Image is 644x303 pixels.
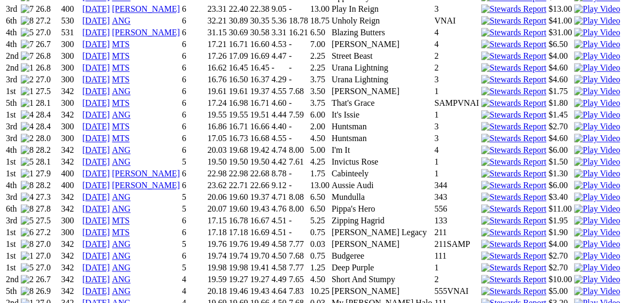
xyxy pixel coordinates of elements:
[21,98,34,108] img: 1
[288,27,309,38] td: 16.21
[271,63,287,73] td: -
[574,204,620,213] a: View replay
[574,204,620,214] img: Play Video
[21,275,34,284] img: 2
[434,63,480,73] td: 2
[574,63,620,72] a: View replay
[207,74,227,85] td: 16.76
[228,27,248,38] td: 30.69
[5,15,19,26] td: 6th
[82,169,110,178] a: [DATE]
[35,39,60,50] td: 26.7
[249,98,270,108] td: 16.71
[5,121,19,132] td: 3rd
[574,4,620,14] img: Play Video
[434,121,480,132] td: 3
[228,39,248,50] td: 16.71
[574,40,620,49] a: View replay
[574,181,620,190] a: View replay
[207,110,227,120] td: 19.55
[574,134,620,143] a: View replay
[434,98,480,108] td: SAMPVNAI
[574,16,620,26] img: Play Video
[310,27,330,38] td: 6.50
[481,228,546,237] img: Stewards Report
[21,16,34,26] img: 8
[310,86,330,97] td: 3.50
[112,204,131,213] a: ANG
[331,51,433,61] td: Street Beast
[182,27,206,38] td: 6
[112,216,130,225] a: MTS
[21,204,34,214] img: 8
[574,228,620,237] a: View replay
[207,63,227,73] td: 16.62
[112,169,180,178] a: [PERSON_NAME]
[481,122,546,131] img: Stewards Report
[288,4,309,14] td: -
[574,122,620,131] img: Play Video
[112,228,130,237] a: MTS
[331,39,433,50] td: [PERSON_NAME]
[82,228,110,237] a: [DATE]
[481,239,546,249] img: Stewards Report
[228,4,248,14] td: 22.40
[434,15,480,26] td: VNAI
[310,4,330,14] td: 13.00
[21,40,34,49] img: 7
[21,228,34,237] img: 6
[271,39,287,50] td: 4.53
[481,145,546,155] img: Stewards Report
[5,74,19,85] td: 3rd
[574,169,620,178] img: Play Video
[271,110,287,120] td: 4.44
[5,63,19,73] td: 2nd
[5,27,19,38] td: 4th
[21,75,34,84] img: 2
[574,40,620,49] img: Play Video
[112,63,130,72] a: MTS
[35,110,60,120] td: 28.4
[574,98,620,107] a: View replay
[310,98,330,108] td: 3.75
[112,181,180,190] a: [PERSON_NAME]
[574,51,620,61] img: Play Video
[310,51,330,61] td: 2.25
[61,63,81,73] td: 300
[228,110,248,120] td: 19.55
[574,110,620,120] img: Play Video
[228,51,248,61] td: 17.09
[112,110,131,119] a: ANG
[481,87,546,96] img: Stewards Report
[112,75,130,84] a: MTS
[481,134,546,143] img: Stewards Report
[481,63,546,73] img: Stewards Report
[61,39,81,50] td: 300
[182,110,206,120] td: 6
[207,86,227,97] td: 19.61
[82,4,110,13] a: [DATE]
[61,51,81,61] td: 300
[574,192,620,202] img: Play Video
[574,87,620,96] img: Play Video
[228,121,248,132] td: 16.71
[112,239,131,248] a: ANG
[574,134,620,143] img: Play Video
[574,110,620,119] a: View replay
[182,133,206,144] td: 6
[35,121,60,132] td: 28.4
[271,86,287,97] td: 4.55
[548,98,572,108] td: $1.80
[548,74,572,85] td: $4.60
[271,98,287,108] td: 4.60
[331,86,433,97] td: [PERSON_NAME]
[331,63,433,73] td: Urana Lightning
[21,192,34,202] img: 4
[574,63,620,73] img: Play Video
[574,239,620,249] img: Play Video
[82,145,110,154] a: [DATE]
[35,51,60,61] td: 26.8
[207,15,227,26] td: 32.21
[481,28,546,37] img: Stewards Report
[249,27,270,38] td: 30.58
